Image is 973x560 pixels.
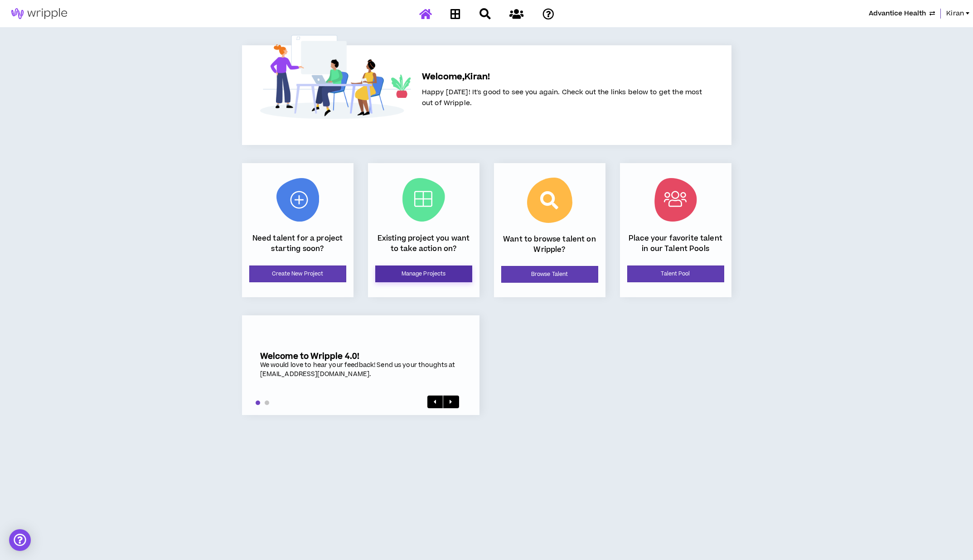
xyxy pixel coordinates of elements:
span: Happy [DATE]! It's good to see you again. Check out the links below to get the most out of Wripple. [422,87,702,108]
p: Place your favorite talent in our Talent Pools [627,233,724,254]
a: Browse Talent [501,266,598,283]
h5: Welcome to Wripple 4.0! [260,352,461,361]
img: New Project [276,178,319,222]
a: Talent Pool [627,266,724,282]
img: Current Projects [402,178,445,222]
span: Kiran [946,9,964,19]
img: Talent Pool [654,178,697,222]
div: Open Intercom Messenger [9,529,31,551]
p: Want to browse talent on Wripple? [501,234,598,255]
span: Advantice Health [869,9,926,19]
h5: Welcome, Kiran ! [422,71,702,83]
a: Create New Project [249,266,346,282]
p: Existing project you want to take action on? [375,233,472,254]
button: Advantice Health [869,9,935,19]
a: Manage Projects [375,266,472,282]
div: We would love to hear your feedback! Send us your thoughts at [EMAIL_ADDRESS][DOMAIN_NAME]. [260,361,461,379]
p: Need talent for a project starting soon? [249,233,346,254]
